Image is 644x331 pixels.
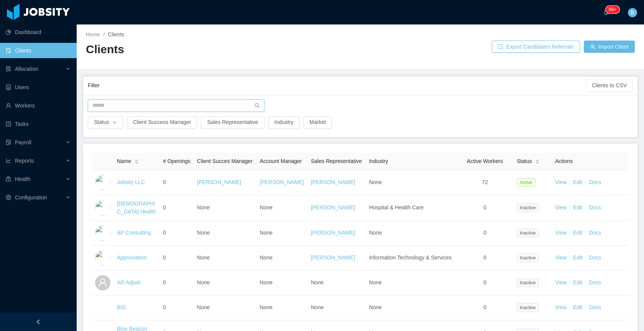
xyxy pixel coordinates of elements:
span: Inactive [517,204,539,212]
span: Inactive [517,254,539,262]
td: 0 [456,271,514,295]
td: 0 [456,246,514,271]
i: icon: user [98,278,107,287]
img: 6a8e90c0-fa44-11e7-aaa7-9da49113f530_5a5d50e77f870-400w.png [95,200,110,215]
a: BID [117,304,126,310]
a: icon: userWorkers [6,98,71,113]
span: None [197,304,210,310]
span: Inactive [517,303,539,312]
a: Edit [573,230,582,236]
span: Sales Representative [311,158,362,164]
td: 0 [456,221,514,246]
sup: 245 [606,6,619,13]
i: icon: file-protect [6,140,11,145]
span: None [369,279,382,285]
a: Home [86,31,100,38]
td: 0 [160,170,194,195]
span: Inactive [517,279,539,287]
a: View [555,304,567,310]
i: icon: bell [603,10,609,15]
span: None [260,230,273,236]
a: Edit [573,254,582,261]
span: Client Succes Manager [197,158,253,164]
span: None [197,230,210,236]
a: Edit [573,204,582,210]
i: icon: solution [6,66,11,72]
a: View [555,179,567,185]
button: Clients to CSV [586,80,633,92]
td: 0 [456,295,514,320]
button: icon: exportExport Candidates Referrals [492,41,580,53]
a: AP Consulting [117,230,151,236]
span: Status [517,157,532,165]
img: 6a95fc60-fa44-11e7-a61b-55864beb7c96_5a5d513336692-400w.png [95,225,110,241]
div: Sort [535,158,540,163]
button: Statusicon: down [88,116,123,129]
button: Industry [268,116,300,129]
a: Docs [589,230,601,236]
td: 0 [456,195,514,221]
button: Client Success Manager [127,116,197,129]
button: icon: usergroup-addImport Client [584,41,635,53]
h2: Clients [86,42,360,57]
span: None [260,279,273,285]
span: B [631,8,634,17]
td: 0 [160,295,194,320]
i: icon: caret-up [535,158,539,160]
a: Edit [573,279,582,285]
img: 6a96eda0-fa44-11e7-9f69-c143066b1c39_5a5d5161a4f93-400w.png [95,250,110,266]
a: Jobsity LLC [117,179,145,185]
span: Active Workers [467,158,503,164]
i: icon: caret-up [135,158,139,160]
a: [PERSON_NAME] [311,179,355,185]
i: icon: search [255,103,260,108]
div: Sort [134,158,139,163]
a: Docs [589,304,601,310]
span: # Openings [163,158,191,164]
a: [DEMOGRAPHIC_DATA] Health [117,201,156,215]
div: Filter [88,78,586,93]
td: 72 [456,170,514,195]
button: Sales Representative [201,116,264,129]
a: [PERSON_NAME] [311,204,355,210]
a: View [555,230,567,236]
span: None [260,304,273,310]
a: Docs [589,179,601,185]
a: [PERSON_NAME] [311,254,355,261]
td: 0 [160,221,194,246]
span: Payroll [15,139,31,145]
span: Information Technology & Services [369,254,452,261]
span: None [369,230,382,236]
span: None [311,279,324,285]
a: icon: robotUsers [6,80,71,95]
a: Edit [573,304,582,310]
td: 0 [160,246,194,271]
i: icon: caret-down [135,161,139,163]
button: Market [303,116,332,129]
td: 0 [160,195,194,221]
a: Docs [589,279,601,285]
span: Name [117,157,131,165]
span: Active [517,178,536,187]
a: View [555,279,567,285]
span: Reports [15,158,34,164]
span: Inactive [517,229,539,237]
span: None [197,204,210,210]
span: / [103,31,105,38]
span: None [369,179,382,185]
span: Health [15,176,30,182]
a: [PERSON_NAME] [311,230,355,236]
span: None [311,304,324,310]
img: 6a98c4f0-fa44-11e7-92f0-8dd2fe54cc72_5a5e2f7bcfdbd-400w.png [95,300,110,315]
i: icon: caret-down [535,161,539,163]
a: Docs [589,254,601,261]
span: None [260,204,273,210]
span: None [197,279,210,285]
span: Account Manager [260,158,302,164]
a: View [555,204,567,210]
a: [PERSON_NAME] [260,179,304,185]
i: icon: medicine-box [6,176,11,182]
a: View [555,254,567,261]
i: icon: line-chart [6,158,11,163]
span: None [260,254,273,261]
